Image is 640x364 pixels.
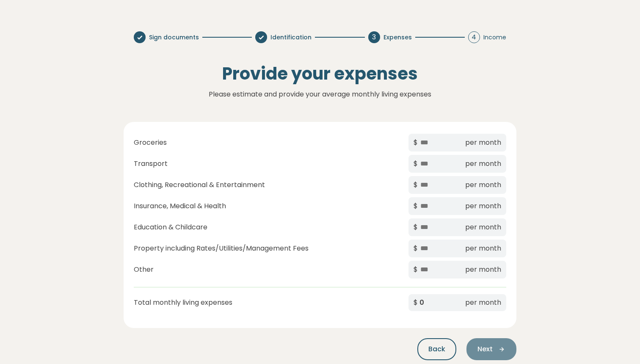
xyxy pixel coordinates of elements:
[149,33,199,42] span: Sign documents
[465,180,501,190] span: per month
[414,298,418,308] span: $
[465,222,501,232] span: per month
[134,180,265,190] span: Clothing, Recreational & Entertainment
[419,298,462,308] div: 0
[383,33,412,42] span: Expenses
[108,89,532,100] p: Please estimate and provide your average monthly living expenses
[414,138,418,148] span: $
[134,298,232,307] span: Total monthly living expenses
[36,63,604,84] h1: Provide your expenses
[417,338,456,360] button: Back
[465,265,501,275] span: per month
[270,33,312,42] span: Identification
[134,222,207,232] span: Education & Childcare
[428,344,445,354] span: Back
[483,33,506,42] span: Income
[465,201,501,211] span: per month
[134,138,167,147] span: Groceries
[468,31,480,43] div: 4
[414,222,418,232] span: $
[465,159,501,169] span: per month
[414,159,418,169] span: $
[414,180,418,190] span: $
[134,243,309,253] span: Property including Rates/Utilities/Management Fees
[134,201,226,211] span: Insurance, Medical & Health
[414,265,418,275] span: $
[465,298,501,308] span: per month
[134,159,168,168] span: Transport
[414,243,418,254] span: $
[465,243,501,254] span: per month
[414,201,418,211] span: $
[368,31,380,43] div: 3
[134,265,154,274] span: Other
[465,138,501,148] span: per month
